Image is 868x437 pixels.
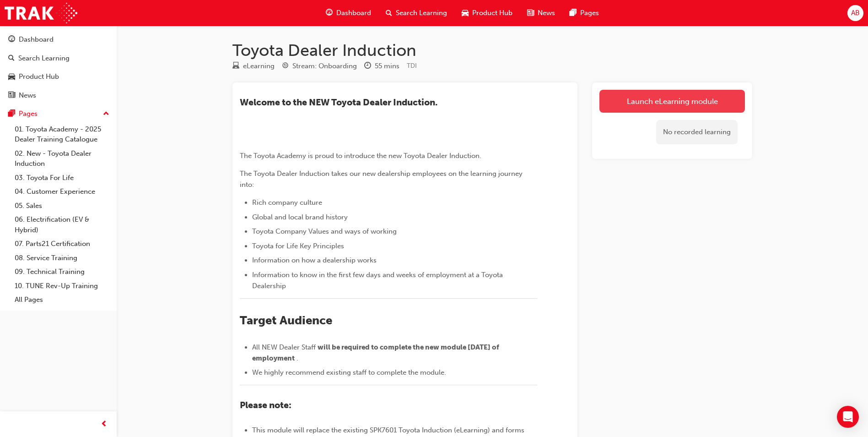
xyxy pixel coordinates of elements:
[292,61,357,71] div: Stream: Onboarding
[386,7,392,19] span: search-icon
[252,227,397,235] span: Toyota Company Values and ways of working
[252,271,505,290] span: Information to know in the first few days and weeks of employment at a Toyota Dealership
[656,120,738,144] div: No recorded learning
[851,8,860,18] span: AB
[11,213,113,237] a: 06. Electrification (EV & Hybrid)
[407,62,417,70] span: Learning resource code
[240,169,524,189] span: The Toyota Dealer Induction takes our new dealership employees on the learning journey into:
[11,122,113,147] a: 01. Toyota Academy - 2025 Dealer Training Catalogue
[11,237,113,251] a: 07. Parts21 Certification
[538,8,555,18] span: News
[11,293,113,307] a: All Pages
[8,73,15,81] span: car-icon
[232,40,752,60] h1: Toyota Dealer Induction
[847,5,863,21] button: AB
[240,97,437,108] span: ​Welcome to the NEW Toyota Dealer Induction.
[375,61,399,71] div: 55 mins
[11,199,113,213] a: 05. Sales
[378,4,454,22] a: search-iconSearch Learning
[19,34,54,45] div: Dashboard
[232,62,239,71] span: learningResourceType_ELEARNING-icon
[580,8,599,18] span: Pages
[4,50,113,67] a: Search Learning
[4,105,113,122] button: Pages
[11,251,113,265] a: 08. Service Training
[11,265,113,279] a: 09. Technical Training
[520,4,562,22] a: news-iconNews
[11,171,113,185] a: 03. Toyota For Life
[252,343,501,362] span: will be required to complete the new module [DATE] of employment
[101,419,108,430] span: prev-icon
[8,55,15,63] span: search-icon
[599,90,745,113] a: Launch eLearning module
[19,71,59,82] div: Product Hub
[8,36,15,44] span: guage-icon
[462,7,469,19] span: car-icon
[562,4,606,22] a: pages-iconPages
[527,7,534,19] span: news-icon
[19,90,36,101] div: News
[240,400,291,410] span: Please note:
[240,313,332,328] span: Target Audience
[232,60,275,72] div: Type
[282,62,289,71] span: target-icon
[282,60,357,72] div: Stream
[4,31,113,48] a: Dashboard
[4,87,113,104] a: News
[252,343,316,351] span: All NEW Dealer Staff
[5,3,77,23] img: Trak
[4,29,113,105] button: DashboardSearch LearningProduct HubNews
[103,108,109,120] span: up-icon
[837,406,859,428] div: Open Intercom Messenger
[18,53,70,64] div: Search Learning
[570,7,577,19] span: pages-icon
[4,68,113,85] a: Product Hub
[364,60,399,72] div: Duration
[297,354,298,362] span: .
[252,198,322,207] span: Rich company culture
[252,256,377,264] span: Information on how a dealership works
[243,61,275,71] div: eLearning
[8,92,15,100] span: news-icon
[364,62,371,71] span: clock-icon
[252,368,446,377] span: We highly recommend existing staff to complete the module.
[454,4,520,22] a: car-iconProduct Hub
[336,8,371,18] span: Dashboard
[396,8,447,18] span: Search Learning
[11,147,113,171] a: 02. New - Toyota Dealer Induction
[326,7,333,19] span: guage-icon
[472,8,512,18] span: Product Hub
[240,152,481,160] span: The Toyota Academy is proud to introduce the new Toyota Dealer Induction.
[11,185,113,199] a: 04. Customer Experience
[252,242,344,250] span: Toyota for Life Key Principles
[8,110,15,118] span: pages-icon
[318,4,378,22] a: guage-iconDashboard
[252,213,348,221] span: Global and local brand history
[11,279,113,293] a: 10. TUNE Rev-Up Training
[19,109,38,119] div: Pages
